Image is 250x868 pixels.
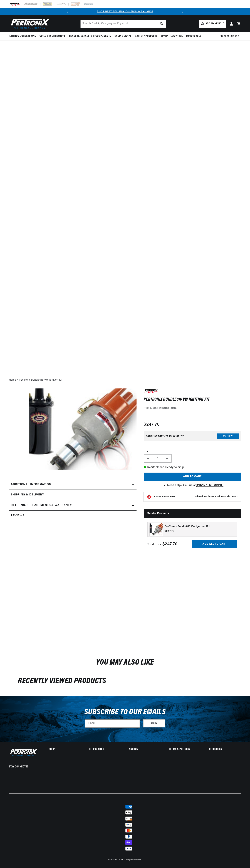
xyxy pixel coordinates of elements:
[9,32,38,40] summary: Ignition Conversions
[85,720,140,727] input: Email
[9,490,137,500] summary: Shipping & Delivery
[159,32,185,40] summary: Spark Plug Wires
[108,859,124,861] small: © 2025 .
[186,34,201,38] span: Motorcycle
[67,32,113,40] summary: Headers, Exhausts & Components
[144,421,160,428] span: $247.70
[18,678,232,685] h2: RECENTLY VIEWED PRODUCTS
[196,484,223,487] a: [PHONE_NUMBER]
[146,494,152,500] img: Emissions code
[71,10,179,14] div: Announcement
[133,32,159,40] summary: Battery Products
[206,22,224,25] span: Add my vehicle
[161,34,183,38] span: Spark Plug Wires
[39,34,66,38] span: Coils & Distributors
[184,32,203,40] summary: Motorcycle
[144,450,241,453] label: QTY
[162,407,177,410] strong: Bundle016
[9,378,241,382] nav: breadcrumbs
[135,34,157,38] span: Battery Products
[154,495,175,498] strong: EMISSIONS CODE
[9,765,37,769] p: Stay Connected
[115,859,123,861] a: PerTronix
[167,483,223,488] p: Need help? Call us at
[18,659,232,666] h2: You may also like
[219,32,241,41] summary: Product Support
[192,540,237,548] button: Add all to cart
[162,542,178,546] strong: $247.70
[49,748,81,751] summary: Shop
[144,398,241,401] h1: PerTronix Bundle016 VW Ignition Kit
[144,406,241,411] div: Part Number:
[169,748,201,751] summary: Terms & policies
[115,34,131,38] span: Engine Swaps
[9,511,137,521] summary: Reviews
[71,10,179,14] div: 1 of 2
[143,719,165,727] button: Subscribe
[147,543,177,546] span: Total price:
[129,748,161,751] summary: Account
[89,748,121,751] summary: Help Center
[144,465,241,470] p: In-Stock and Ready to Ship
[81,20,166,28] input: Search Part #, Category or Keyword
[9,479,137,490] summary: Additional information
[11,482,51,487] h2: Additional information
[97,10,153,13] a: SHOP BEST SELLING IGNITION & EXHAUST
[9,500,137,511] summary: Returns, Replacements & Warranty
[11,503,72,508] h2: Returns, Replacements & Warranty
[209,748,241,751] summary: Resources
[9,18,50,30] img: Pertronix
[11,513,24,518] h2: Reviews
[124,859,142,861] small: All rights reserved.
[199,20,226,28] a: Add my vehicle
[9,34,36,38] span: Ignition Conversions
[9,748,38,757] img: Pertronix
[11,493,44,497] h2: Shipping & Delivery
[165,529,174,533] span: $247.70
[179,8,186,15] button: Translation missing: en.sections.announcements.next_announcement
[38,32,67,40] summary: Coils & Distributors
[69,34,111,38] span: Headers, Exhausts & Components
[84,709,166,716] h3: Subscribe to our emails
[144,473,241,481] button: Add to cart
[158,20,166,28] button: search button
[19,378,62,382] a: PerTronix Bundle016 VW Ignition Kit
[146,435,184,438] div: Does This part fit My vehicle?
[154,495,238,498] button: EMISSIONS CODEWhat does this emissions code mean?
[217,433,239,439] button: Verify
[64,8,71,15] button: Translation missing: en.sections.announcements.previous_announcement
[9,378,16,382] a: Home
[144,509,241,518] h2: Similar Products
[219,34,239,38] span: Product Support
[113,32,133,40] summary: Engine Swaps
[9,388,137,472] media-gallery: Gallery Viewer
[195,495,238,498] strong: What does this emissions code mean?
